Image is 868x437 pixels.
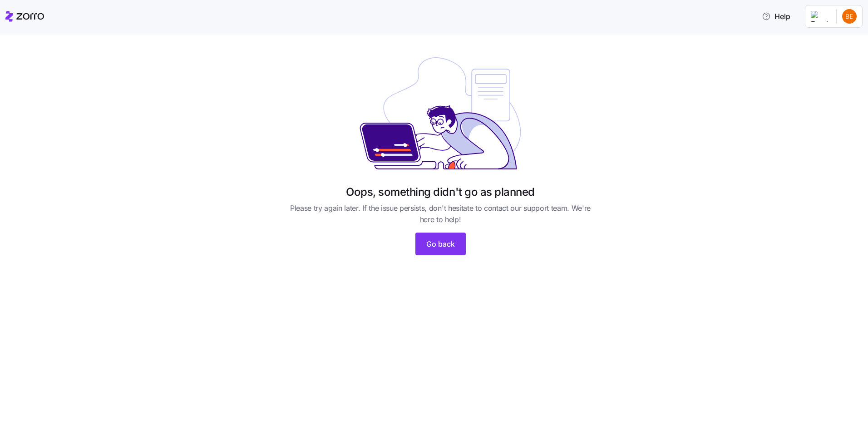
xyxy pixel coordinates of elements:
[762,11,790,22] span: Help
[284,203,597,225] span: Please try again later. If the issue persists, don't hesitate to contact our support team. We're ...
[346,185,535,199] h1: Oops, something didn't go as planned
[415,233,466,255] button: Go back
[755,7,798,25] button: Help
[842,9,857,24] img: cb9c0c2300d1f3785f8da19967fdfebe
[426,238,455,249] span: Go back
[811,11,829,22] img: Employer logo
